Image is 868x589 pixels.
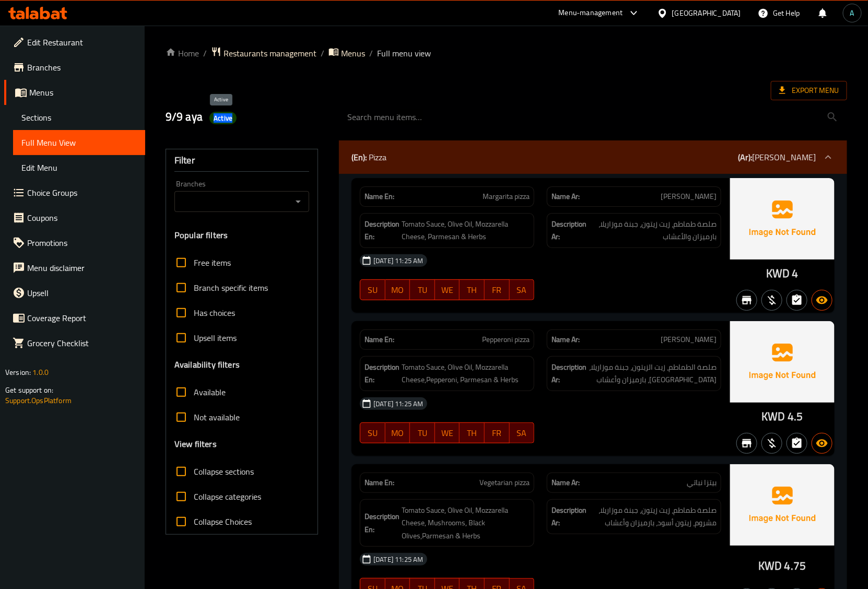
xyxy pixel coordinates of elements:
a: Choice Groups [4,180,145,205]
span: [PERSON_NAME] [661,191,717,202]
span: Choice Groups [27,186,137,199]
button: Not has choices [787,433,807,454]
span: SU [365,282,381,298]
span: Version: [5,366,31,379]
strong: Name Ar: [552,334,580,345]
span: TH [464,282,480,298]
p: [PERSON_NAME] [738,151,816,163]
strong: Description En: [365,361,400,386]
span: Upsell [27,287,137,299]
div: Menu-management [559,7,623,19]
span: MO [390,282,406,298]
button: TH [460,422,485,443]
span: صلصة طماطم، زيت زيتون، جبنة موزاريلا، بارميزان والأعشاب [589,218,717,243]
span: Menus [29,86,137,99]
button: SU [360,279,385,300]
a: Support.OpsPlatform [5,394,72,407]
a: Restaurants management [211,46,316,60]
a: Coverage Report [4,305,145,331]
button: MO [385,279,410,300]
button: FR [485,279,510,300]
button: Not has choices [787,290,807,311]
a: Promotions [4,230,145,255]
button: SA [510,422,535,443]
span: Vegetarian pizza [479,477,530,488]
strong: Description En: [365,218,400,243]
a: Full Menu View [13,130,145,155]
span: Grocery Checklist [27,337,137,349]
span: MO [390,426,406,441]
span: TU [414,426,431,441]
span: 4.5 [788,406,803,427]
span: WE [439,426,456,441]
li: / [369,47,373,60]
div: Filter [174,149,309,172]
span: Export Menu [771,81,847,100]
span: Menu disclaimer [27,262,137,274]
span: FR [489,426,506,441]
strong: Description Ar: [552,361,587,386]
span: Active [209,113,237,123]
span: Tomato Sauce, Olive Oil, Mozzarella Cheese,Pepperoni, Parmesan & Herbs [402,361,530,386]
span: Margarita pizza [483,191,530,202]
strong: Description Ar: [552,218,587,243]
span: A [850,7,854,19]
img: Ae5nvW7+0k+MAAAAAElFTkSuQmCC [730,464,835,546]
span: KWD [766,263,790,284]
img: Ae5nvW7+0k+MAAAAAElFTkSuQmCC [730,321,835,403]
h3: Popular filters [174,229,309,241]
span: TU [414,282,431,298]
b: (En): [351,149,367,165]
span: Collapse categories [194,490,261,503]
span: Coupons [27,211,137,224]
h3: View filters [174,438,217,450]
span: SA [514,426,531,441]
span: Full Menu View [21,136,137,149]
a: Edit Menu [13,155,145,180]
strong: Name En: [365,191,394,202]
span: Branch specific items [194,281,268,294]
a: Home [166,47,199,60]
strong: Name Ar: [552,477,580,488]
strong: Name En: [365,477,394,488]
span: Pepperoni pizza [482,334,530,345]
span: Free items [194,256,231,269]
button: Available [812,290,832,311]
a: Branches [4,55,145,80]
span: KWD [762,406,785,427]
span: صلصة طماطم، زيت زيتون، جبنة موزاريلا، مشروم، زيتون أسود، بارميزان وأعشاب [589,504,717,529]
button: MO [385,422,410,443]
span: [DATE] 11:25 AM [369,399,427,409]
button: Open [291,194,306,209]
strong: Name Ar: [552,191,580,202]
button: Purchased item [761,290,782,311]
button: WE [435,422,460,443]
a: Grocery Checklist [4,331,145,356]
span: 4 [792,263,799,284]
a: Menus [4,80,145,105]
span: 4.75 [784,556,806,576]
strong: Description En: [365,510,400,536]
a: Menu disclaimer [4,255,145,280]
span: Coverage Report [27,312,137,324]
a: Edit Restaurant [4,30,145,55]
span: Export Menu [779,84,839,97]
a: Coupons [4,205,145,230]
span: Branches [27,61,137,74]
span: 1.0.0 [32,366,49,379]
div: (En): Pizza(Ar):[PERSON_NAME] [339,140,847,174]
span: FR [489,282,506,298]
img: Ae5nvW7+0k+MAAAAAElFTkSuQmCC [730,178,835,260]
span: Restaurants management [224,47,316,60]
span: Tomato Sauce, Olive Oil, Mozzarella Cheese, Mushrooms, Black Olives,Parmesan & Herbs [402,504,530,543]
h3: Availability filters [174,359,240,371]
span: صلصة الطماطم، زيت الزيتون، جبنة موزاريلا، [GEOGRAPHIC_DATA]، بارميزان وأعشاب [589,361,717,386]
span: Not available [194,411,240,423]
span: Edit Restaurant [27,36,137,49]
span: Upsell items [194,332,237,344]
span: Promotions [27,237,137,249]
span: Available [194,386,226,398]
li: / [203,47,207,60]
a: Upsell [4,280,145,305]
span: [PERSON_NAME] [661,334,717,345]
